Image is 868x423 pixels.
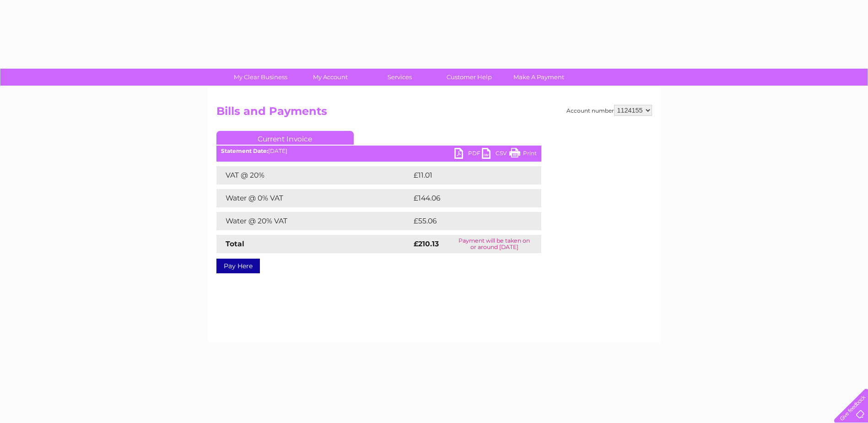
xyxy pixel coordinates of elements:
[292,69,368,86] a: My Account
[223,69,298,86] a: My Clear Business
[226,239,244,248] strong: Total
[501,69,577,86] a: Make A Payment
[216,259,260,273] a: Pay Here
[216,105,652,122] h2: Bills and Payments
[216,131,354,145] a: Current Invoice
[454,148,482,161] a: PDF
[216,212,411,230] td: Water @ 20% VAT
[431,69,507,86] a: Customer Help
[411,212,523,230] td: £55.06
[509,148,537,161] a: Print
[447,235,541,253] td: Payment will be taken on or around [DATE]
[411,189,525,207] td: £144.06
[221,147,268,154] b: Statement Date:
[482,148,509,161] a: CSV
[216,166,411,184] td: VAT @ 20%
[566,105,652,116] div: Account number
[411,166,520,184] td: £11.01
[216,189,411,207] td: Water @ 0% VAT
[216,148,541,154] div: [DATE]
[362,69,437,86] a: Services
[414,239,439,248] strong: £210.13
